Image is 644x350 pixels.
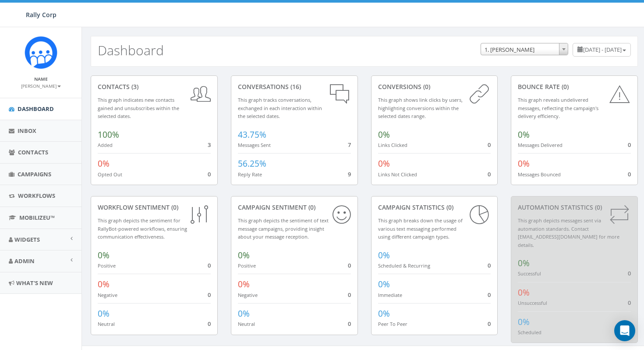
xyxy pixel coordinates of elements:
span: 0% [518,158,530,169]
span: Campaigns [18,170,51,178]
small: Scheduled & Recurring [378,262,430,269]
span: 43.75% [238,129,266,140]
span: (0) [445,203,453,211]
span: 0 [348,320,351,328]
span: 0% [378,279,390,290]
span: 0% [518,129,530,140]
small: [PERSON_NAME] [21,83,61,89]
div: conversations [238,82,351,91]
small: Unsuccessful [518,300,547,306]
small: Negative [238,292,258,298]
div: Workflow Sentiment [98,203,211,212]
small: This graph depicts messages sent via automation standards. Contact [EMAIL_ADDRESS][DOMAIN_NAME] f... [518,217,619,248]
span: 0 [628,170,631,178]
small: Reply Rate [238,171,262,178]
small: Positive [98,262,116,269]
span: 0 [488,141,491,149]
span: Widgets [14,236,40,243]
span: (0) [593,203,602,211]
span: 100% [98,129,119,140]
img: Icon_1.png [25,36,57,69]
span: Rally Corp [26,11,57,19]
span: 0 [348,291,351,299]
span: Contacts [18,148,48,156]
small: Peer To Peer [378,321,407,327]
span: 0 [488,261,491,269]
small: Neutral [238,321,255,327]
span: 0% [238,308,250,319]
span: 56.25% [238,158,266,169]
div: Campaign Statistics [378,203,491,212]
a: [PERSON_NAME] [21,82,61,89]
span: 0% [378,129,390,140]
small: Messages Delivered [518,142,563,148]
span: 0 [628,299,631,307]
span: 0% [98,158,110,169]
span: (0) [170,203,178,211]
small: This graph breaks down the usage of various text messaging performed using different campaign types. [378,217,463,240]
div: Bounce Rate [518,82,631,91]
small: Immediate [378,292,402,298]
span: MobilizeU™ [19,214,55,221]
small: Links Not Clicked [378,171,417,178]
span: (3) [130,82,138,91]
span: 0 [488,320,491,328]
small: This graph tracks conversations, exchanged in each interaction within the selected dates. [238,96,322,119]
span: 0 [488,291,491,299]
small: Opted Out [98,171,122,178]
span: 0 [208,320,211,328]
small: Name [34,76,48,82]
div: conversions [378,82,491,91]
span: 0 [208,261,211,269]
span: 0% [518,316,530,328]
span: 3 [208,141,211,149]
span: 0% [238,250,250,261]
small: Positive [238,262,256,269]
span: (0) [307,203,315,211]
small: Scheduled [518,329,541,336]
small: This graph depicts the sentiment for RallyBot-powered workflows, ensuring communication effective... [98,217,187,240]
span: 0% [98,308,110,319]
span: 7 [348,141,351,149]
small: This graph shows link clicks by users, highlighting conversions within the selected dates range. [378,96,463,119]
span: 0 [208,291,211,299]
small: Messages Sent [238,142,271,148]
span: 0 [488,170,491,178]
small: Negative [98,292,117,298]
span: 0 [628,141,631,149]
small: This graph indicates new contacts gained and unsubscribes within the selected dates. [98,96,179,119]
span: 0 [628,269,631,277]
span: [DATE] - [DATE] [583,46,622,54]
span: 0 [208,170,211,178]
span: Admin [14,257,35,265]
span: 0% [238,279,250,290]
div: Campaign Sentiment [238,203,351,212]
small: Added [98,142,113,148]
span: 1. James Martin [481,43,568,55]
small: Successful [518,270,541,277]
small: Messages Bounced [518,171,561,178]
span: 0 [348,261,351,269]
small: This graph reveals undelivered messages, reflecting the campaign's delivery efficiency. [518,96,598,119]
small: Neutral [98,321,115,327]
h2: Dashboard [98,43,164,57]
span: 0% [518,257,530,269]
span: 0% [518,287,530,298]
span: 0% [98,250,110,261]
span: (0) [560,82,569,91]
small: This graph depicts the sentiment of text message campaigns, providing insight about your message ... [238,217,329,240]
div: Open Intercom Messenger [614,320,635,341]
span: (0) [421,82,430,91]
span: 9 [348,170,351,178]
div: Automation Statistics [518,203,631,212]
span: Inbox [18,127,36,135]
span: Workflows [18,192,55,200]
small: Links Clicked [378,142,407,148]
span: 0% [378,308,390,319]
span: 0% [378,250,390,261]
span: 0% [98,279,110,290]
span: (16) [289,82,301,91]
span: What's New [16,279,53,287]
span: 1. James Martin [481,43,568,56]
span: Dashboard [18,105,54,113]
